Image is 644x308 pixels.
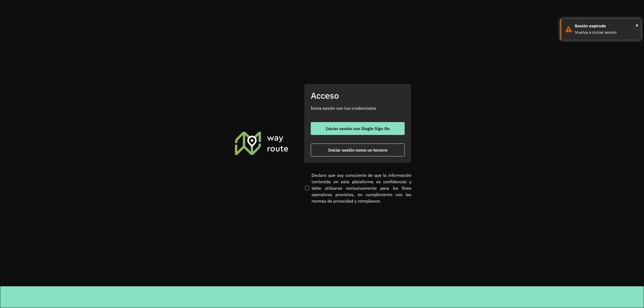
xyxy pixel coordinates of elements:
[311,144,405,156] button: button
[575,23,637,29] div: Sesión expirada
[575,29,637,36] div: Vuelva a iniciar sesión
[328,148,387,152] span: Iniciar sesión como un tercero
[636,21,638,29] button: Close
[326,126,390,131] span: Iniciar sesión con Single Sign On
[636,21,638,29] span: ×
[304,172,411,204] label: Declaro que soy consciente de que la información contenida en esta plataforma es confidencial y d...
[311,122,405,135] button: button
[311,105,405,111] p: Inicia sesión con tus credenciales
[311,90,405,101] h2: Acceso
[234,131,289,156] img: Roteirizador AmbevTech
